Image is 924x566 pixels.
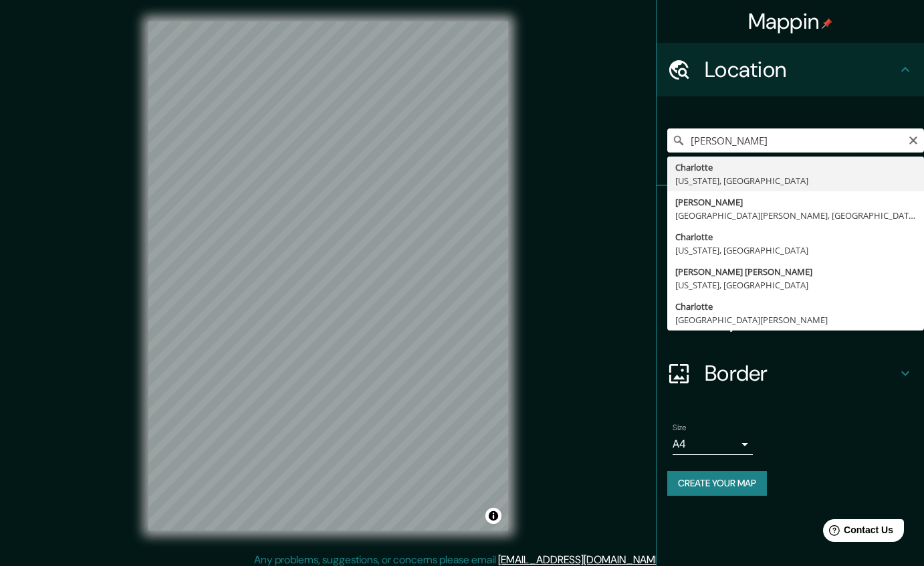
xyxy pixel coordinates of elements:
h4: Border [705,360,897,387]
div: [GEOGRAPHIC_DATA][PERSON_NAME], [GEOGRAPHIC_DATA][US_STATE][GEOGRAPHIC_DATA] [675,209,916,222]
div: Charlotte [675,300,916,313]
div: Style [657,240,924,293]
img: pin-icon.png [822,18,832,29]
div: [US_STATE], [GEOGRAPHIC_DATA] [675,244,916,257]
div: [PERSON_NAME] [675,195,916,209]
button: Toggle attribution [485,508,501,524]
div: Layout [657,293,924,347]
iframe: Help widget launcher [805,514,909,551]
h4: Location [705,56,897,83]
div: [US_STATE], [GEOGRAPHIC_DATA] [675,278,916,292]
div: Border [657,347,924,400]
div: Location [657,43,924,96]
button: Create your map [667,471,767,496]
button: Clear [908,133,919,146]
div: Pins [657,186,924,240]
canvas: Map [148,21,508,531]
div: Charlotte [675,161,916,174]
div: Charlotte [675,230,916,244]
div: [GEOGRAPHIC_DATA][PERSON_NAME] [675,313,916,326]
input: Pick your city or area [667,128,924,153]
label: Size [673,422,687,434]
div: A4 [673,434,753,455]
h4: Mappin [748,8,833,35]
div: [PERSON_NAME] [PERSON_NAME] [675,265,916,278]
h4: Layout [705,306,897,333]
div: [US_STATE], [GEOGRAPHIC_DATA] [675,174,916,187]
